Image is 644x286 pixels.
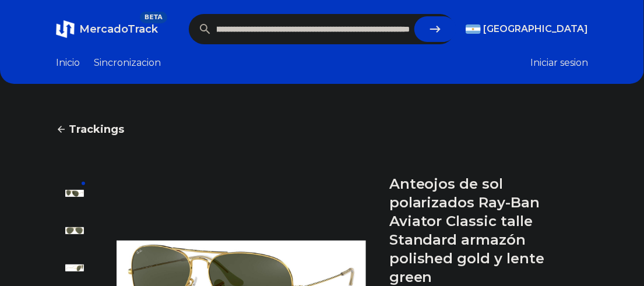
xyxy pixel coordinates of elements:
[140,12,167,23] span: BETA
[56,121,588,137] a: Trackings
[466,22,588,36] button: [GEOGRAPHIC_DATA]
[79,23,158,36] span: MercadoTrack
[69,121,124,137] span: Trackings
[56,56,80,70] a: Inicio
[94,56,161,70] a: Sincronizacion
[65,184,84,203] img: Anteojos de sol polarizados Ray-Ban Aviator Classic talle Standard armazón polished gold y lente ...
[65,259,84,277] img: Anteojos de sol polarizados Ray-Ban Aviator Classic talle Standard armazón polished gold y lente ...
[530,56,588,70] button: Iniciar sesion
[56,20,158,38] a: MercadoTrackBETA
[56,20,75,38] img: MercadoTrack
[483,22,588,36] span: [GEOGRAPHIC_DATA]
[466,24,481,34] img: Argentina
[65,221,84,240] img: Anteojos de sol polarizados Ray-Ban Aviator Classic talle Standard armazón polished gold y lente ...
